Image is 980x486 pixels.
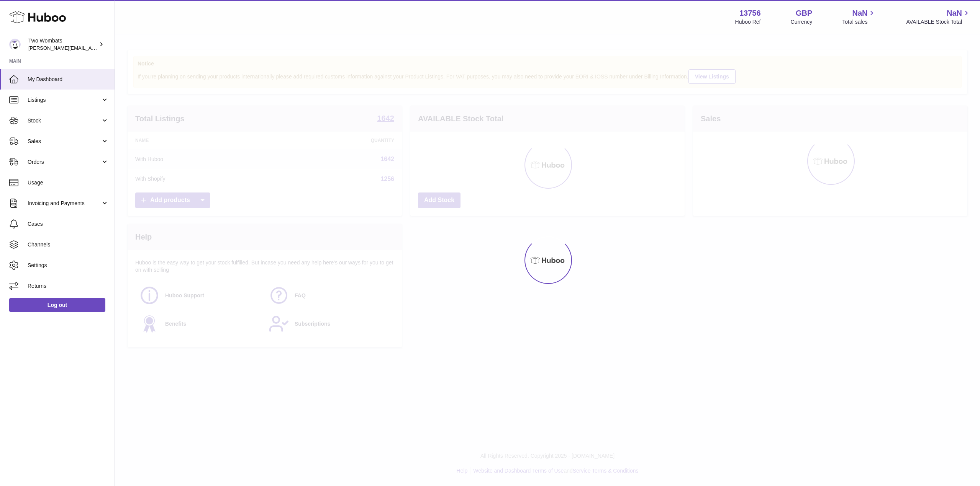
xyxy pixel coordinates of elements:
[28,282,109,290] span: Returns
[28,158,101,166] span: Orders
[791,18,813,26] div: Currency
[852,8,867,18] span: NaN
[28,179,109,186] span: Usage
[739,8,761,18] strong: 13756
[28,262,109,269] span: Settings
[947,8,962,18] span: NaN
[735,18,761,26] div: Huboo Ref
[28,200,101,207] span: Invoicing and Payments
[28,138,101,145] span: Sales
[28,37,97,52] div: Two Wombats
[28,241,109,248] span: Channels
[28,220,109,228] span: Cases
[9,298,105,312] a: Log out
[28,76,109,83] span: My Dashboard
[842,8,876,26] a: NaN Total sales
[28,45,195,51] span: [PERSON_NAME][EMAIL_ADDRESS][PERSON_NAME][DOMAIN_NAME]
[28,96,101,104] span: Listings
[906,8,971,26] a: NaN AVAILABLE Stock Total
[28,117,101,124] span: Stock
[9,39,21,50] img: philip.carroll@twowombats.com
[842,18,876,26] span: Total sales
[906,18,971,26] span: AVAILABLE Stock Total
[796,8,812,18] strong: GBP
